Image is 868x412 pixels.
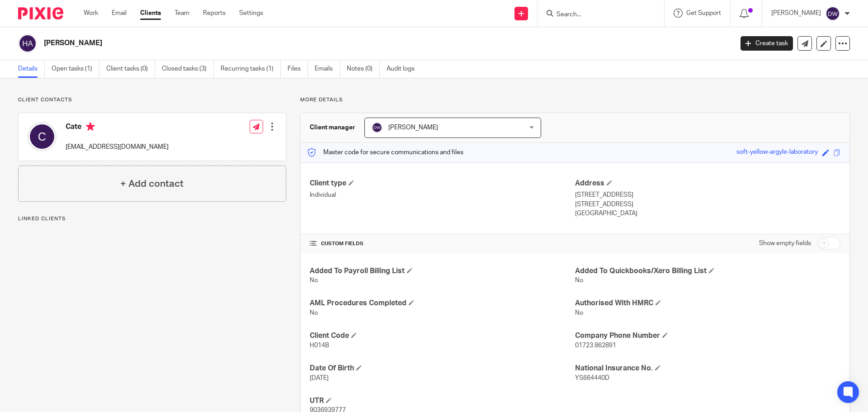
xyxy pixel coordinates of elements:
a: Reports [203,9,226,18]
a: Settings [239,9,263,18]
h2: [PERSON_NAME] [44,38,590,48]
a: Audit logs [387,60,421,78]
i: Primary [86,122,95,131]
a: Work [84,9,98,18]
label: Show empty fields [759,239,811,248]
p: More details [300,96,850,104]
a: Notes (0) [347,60,380,78]
a: Open tasks (1) [52,60,99,78]
h4: Client Code [310,331,575,341]
h3: Client manager [310,123,355,132]
p: [STREET_ADDRESS] [575,200,840,209]
p: Master code for secure communications and files [307,148,463,157]
a: Emails [315,60,340,78]
p: [PERSON_NAME] [771,9,821,18]
h4: CUSTOM FIELDS [310,240,575,247]
p: Linked clients [18,215,286,223]
a: Client tasks (0) [106,60,155,78]
input: Search [556,11,637,19]
p: [STREET_ADDRESS] [575,190,840,199]
a: Recurring tasks (1) [221,60,281,78]
span: No [310,277,318,284]
span: [PERSON_NAME] [388,124,438,131]
span: YS664440D [575,375,609,381]
span: [DATE] [310,375,329,381]
span: No [575,310,583,316]
span: No [575,277,583,284]
a: Files [288,60,308,78]
h4: Cate [66,122,169,133]
img: Pixie [18,7,63,19]
img: svg%3E [28,122,57,151]
a: Create task [741,36,793,51]
div: soft-yellow-argyle-laboratory [736,147,818,158]
h4: National Insurance No. [575,364,840,373]
h4: Date Of Birth [310,364,575,373]
h4: Authorised With HMRC [575,298,840,308]
a: Team [175,9,189,18]
a: Details [18,60,45,78]
span: No [310,310,318,316]
img: svg%3E [372,122,382,133]
p: [EMAIL_ADDRESS][DOMAIN_NAME] [66,142,169,152]
span: H014B [310,342,329,349]
a: Email [112,9,127,18]
p: [GEOGRAPHIC_DATA] [575,209,840,218]
a: Clients [140,9,161,18]
h4: Client type [310,179,575,188]
a: Closed tasks (3) [162,60,214,78]
h4: + Add contact [120,177,184,191]
h4: UTR [310,396,575,406]
span: 01723 862891 [575,342,616,349]
img: svg%3E [826,6,840,21]
h4: Address [575,179,840,188]
img: svg%3E [18,34,37,53]
p: Client contacts [18,96,286,104]
span: Get Support [686,10,721,16]
h4: Company Phone Number [575,331,840,341]
h4: Added To Quickbooks/Xero Billing List [575,266,840,276]
h4: AML Procedures Completed [310,298,575,308]
p: Individual [310,190,575,199]
h4: Added To Payroll Billing List [310,266,575,276]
